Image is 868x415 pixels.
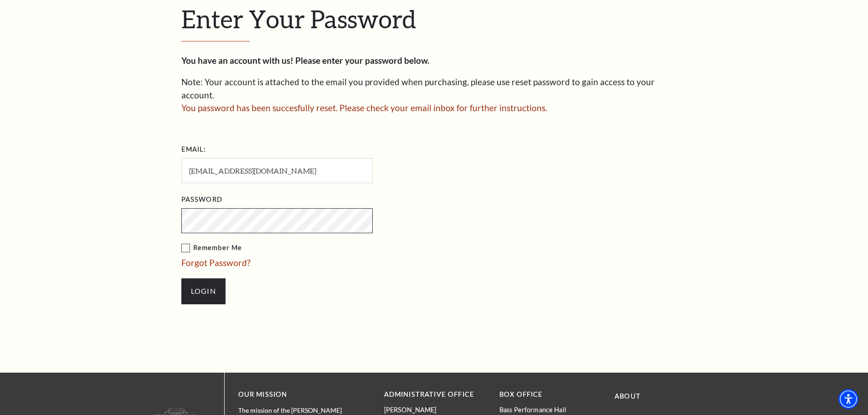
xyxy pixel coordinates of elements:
strong: Please enter your password below. [295,55,429,66]
p: Administrative Office [384,389,486,400]
div: Accessibility Menu [838,389,858,409]
input: Submit button [181,278,226,304]
label: Remember Me [181,242,464,254]
p: Bass Performance Hall [499,406,601,414]
a: Forgot Password? [181,257,251,268]
input: Required [181,158,373,183]
label: Email: [181,144,206,155]
p: BOX OFFICE [499,389,601,400]
span: You password has been succesfully reset. Please check your email inbox for further instructions. [181,102,547,113]
p: OUR MISSION [238,389,352,400]
strong: You have an account with us! [181,55,293,66]
span: Enter Your Password [181,4,416,33]
label: Password [181,194,222,205]
a: About [615,392,641,400]
p: Note: Your account is attached to the email you provided when purchasing, please use reset passwo... [181,76,687,102]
